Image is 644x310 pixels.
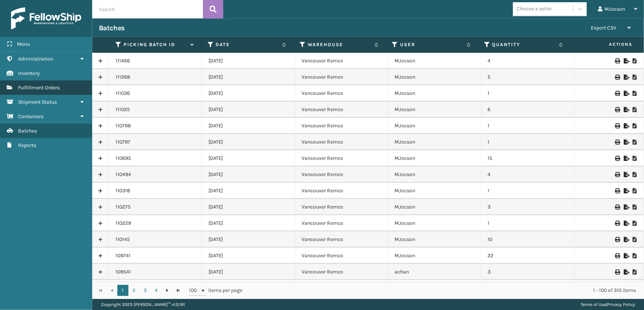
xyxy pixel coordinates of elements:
td: MJocson [388,150,481,166]
td: Vancouver Remco [295,118,388,134]
a: 3 [140,285,151,296]
td: Vancouver Remco [295,248,388,264]
i: Print Picklist Labels [615,58,619,63]
span: Shipment Status [18,99,57,105]
span: Fulfillment Orders [18,85,60,91]
td: 1 [481,85,574,101]
i: Export to .xls [624,237,628,242]
i: Print Picklist Labels [615,91,619,96]
i: Print Picklist [633,204,637,210]
i: Print Picklist Labels [615,253,619,258]
i: Print Picklist [633,75,637,80]
td: 111466 [109,53,202,69]
td: [DATE] [202,85,295,101]
i: Print Picklist Labels [615,221,619,226]
td: 6 [481,101,574,118]
td: MJocson [388,85,481,101]
td: MJocson [388,166,481,183]
td: 22 [481,248,574,264]
i: Print Picklist [633,58,637,63]
i: Print Picklist [633,221,637,226]
td: [DATE] [202,69,295,85]
i: Print Picklist [633,237,637,242]
td: [DATE] [202,280,295,296]
td: 110145 [109,231,202,248]
a: 2 [128,285,140,296]
td: 110798 [109,118,202,134]
td: [DATE] [202,101,295,118]
td: achan [388,264,481,280]
span: Inventory [18,70,40,76]
span: Go to the last page [175,287,181,293]
i: Print Picklist [633,123,637,128]
td: 110797 [109,134,202,150]
div: Choose a seller [517,5,552,13]
td: [DATE] [202,248,295,264]
i: Export to .xls [624,253,628,258]
td: MJocson [388,280,481,296]
td: [DATE] [202,53,295,69]
span: Export CSV [591,25,616,31]
td: [DATE] [202,134,295,150]
div: | [581,299,635,310]
span: Containers [18,113,44,120]
span: Actions [572,38,637,51]
i: Export to .xls [624,172,628,177]
td: Vancouver Remco [295,85,388,101]
i: Print Picklist [633,269,637,275]
i: Print Picklist Labels [615,172,619,177]
td: 1 [481,134,574,150]
td: 111268 [109,69,202,85]
i: Print Picklist Labels [615,237,619,242]
a: Go to the next page [162,285,173,296]
i: Print Picklist [633,172,637,177]
i: Export to .xls [624,188,628,193]
span: Go to the next page [164,287,170,293]
a: Privacy Policy [607,302,635,307]
div: 1 - 100 of 310 items [253,287,636,294]
i: Print Picklist Labels [615,139,619,145]
i: Export to .xls [624,156,628,161]
td: Vancouver Remco [295,199,388,215]
i: Print Picklist [633,156,637,161]
td: 1 [481,118,574,134]
i: Print Picklist [633,253,637,258]
label: Date [216,41,279,48]
i: Export to .xls [624,221,628,226]
td: 109373 [109,280,202,296]
td: Vancouver Remco [295,134,388,150]
td: [DATE] [202,199,295,215]
i: Export to .xls [624,139,628,145]
td: [DATE] [202,183,295,199]
i: Export to .xls [624,204,628,210]
td: 109541 [109,264,202,280]
td: MJocson [388,53,481,69]
td: 10 [481,231,574,248]
td: 110275 [109,199,202,215]
td: [DATE] [202,150,295,166]
td: [DATE] [202,231,295,248]
td: Vancouver Remco [295,280,388,296]
label: Picking batch ID [124,41,187,48]
span: Administration [18,56,53,62]
i: Export to .xls [624,75,628,80]
td: MJocson [388,199,481,215]
td: 15 [481,150,574,166]
td: [DATE] [202,166,295,183]
label: Warehouse [308,41,371,48]
a: Terms of Use [581,302,606,307]
td: MJocson [388,134,481,150]
a: 1 [117,285,128,296]
td: Vancouver Remco [295,69,388,85]
i: Export to .xls [624,91,628,96]
h3: Batches [99,24,125,32]
span: Batches [18,128,37,134]
td: Vancouver Remco [295,166,388,183]
span: Menu [17,41,30,47]
td: 3 [481,264,574,280]
td: Vancouver Remco [295,53,388,69]
td: [DATE] [202,264,295,280]
p: Copyright 2023 [PERSON_NAME]™ v 1.0.191 [101,299,185,310]
td: 111036 [109,85,202,101]
td: [DATE] [202,215,295,231]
